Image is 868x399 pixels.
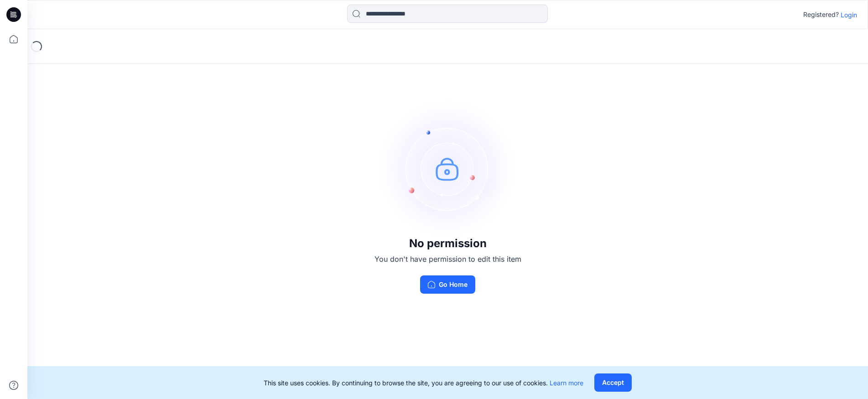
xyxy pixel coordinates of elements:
h3: No permission [374,237,521,250]
p: You don't have permission to edit this item [374,254,521,264]
a: Learn more [550,379,583,387]
p: Login [841,10,857,20]
p: Registered? [803,9,839,20]
p: This site uses cookies. By continuing to browse the site, you are agreeing to our use of cookies. [264,378,583,388]
button: Go Home [420,275,475,294]
button: Accept [594,373,632,392]
img: no-perm.svg [379,100,516,237]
